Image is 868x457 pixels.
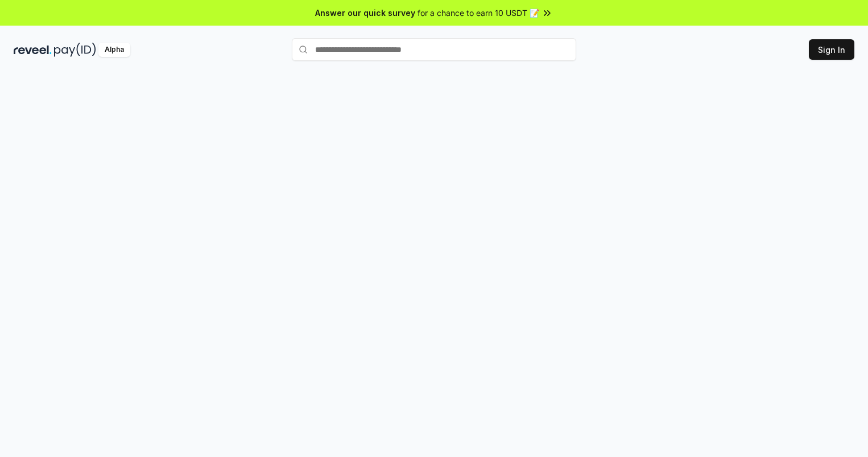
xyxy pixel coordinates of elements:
div: Alpha [98,43,130,57]
img: reveel_dark [14,43,52,57]
span: for a chance to earn 10 USDT 📝 [418,7,539,19]
span: Answer our quick survey [315,7,415,19]
button: Sign In [809,39,854,60]
img: pay_id [54,43,96,57]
